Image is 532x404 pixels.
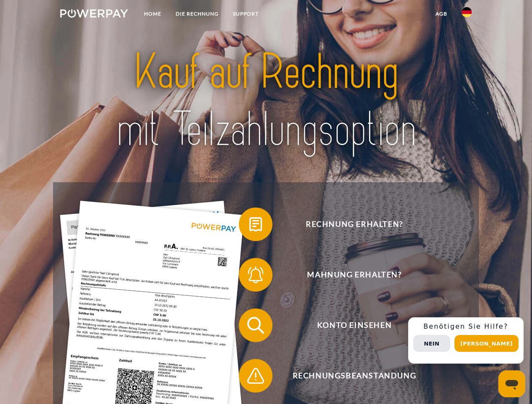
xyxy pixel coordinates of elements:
img: qb_bill.svg [245,214,266,235]
button: [PERSON_NAME] [454,335,519,352]
img: title-powerpay_de.svg [80,40,452,161]
iframe: Schaltfläche zum Öffnen des Messaging-Fensters [498,370,525,397]
a: SUPPORT [226,6,266,21]
button: Nein [413,335,450,352]
span: Rechnung erhalten? [251,207,457,241]
button: Konto einsehen [239,308,458,342]
a: agb [428,6,454,21]
img: logo-powerpay-white.svg [60,9,128,18]
img: qb_search.svg [245,315,266,336]
h3: Benötigen Sie Hilfe? [413,322,519,331]
button: Mahnung erhalten? [239,258,458,292]
a: DIE RECHNUNG [168,6,226,21]
button: Rechnung erhalten? [239,207,458,241]
img: qb_bell.svg [245,264,266,285]
button: Rechnungsbeanstandung [239,359,458,393]
img: de [462,7,472,17]
span: Mahnung erhalten? [251,258,457,292]
div: Schnellhilfe [408,317,524,364]
a: Home [137,6,168,21]
span: Rechnungsbeanstandung [251,359,457,393]
img: qb_warning.svg [245,365,266,386]
span: Konto einsehen [251,308,457,342]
